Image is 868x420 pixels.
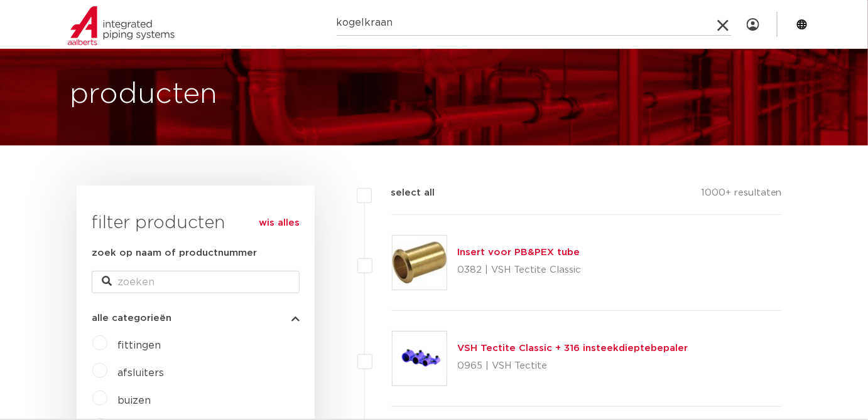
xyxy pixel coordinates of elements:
button: alle categorieën [92,313,300,323]
img: Thumbnail for VSH Tectite Classic + 316 insteekdieptebepaler [393,332,447,386]
a: wis alles [259,216,300,231]
input: zoeken [92,271,300,293]
input: zoeken... [337,11,732,36]
span: alle categorieën [92,313,171,323]
a: buizen [117,396,151,406]
label: select all [372,186,435,201]
p: 1000+ resultaten [701,186,782,205]
a: Insert voor PB&PEX tube [457,248,580,257]
a: VSH Tectite Classic + 316 insteekdieptebepaler [457,344,688,353]
p: 0965 | VSH Tectite [457,356,688,376]
a: fittingen [117,340,161,350]
h3: filter producten [92,211,300,236]
a: afsluiters [117,368,164,378]
img: Thumbnail for Insert voor PB&PEX tube [393,236,447,290]
h1: producten [70,75,217,115]
p: 0382 | VSH Tectite Classic [457,260,581,280]
label: zoek op naam of productnummer [92,246,257,261]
